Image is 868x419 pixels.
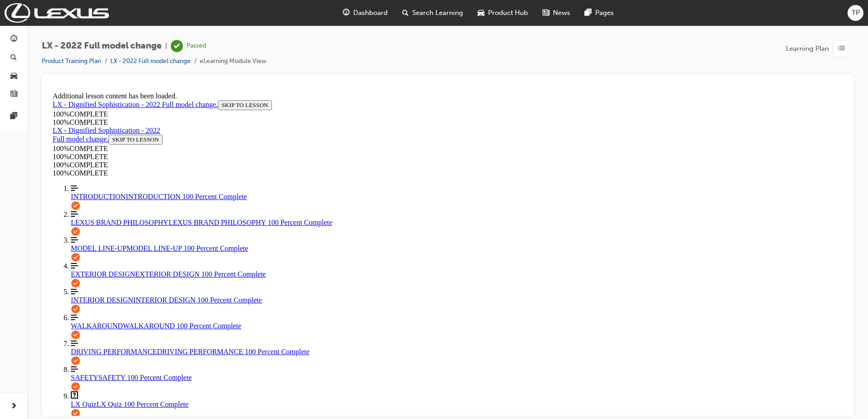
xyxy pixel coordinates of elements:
[10,35,17,44] span: guage-icon
[478,7,484,19] span: car-icon
[171,40,183,52] span: learningRecordVerb_PASS-icon
[4,56,124,64] div: 100 % COMPLETE
[488,8,528,18] span: Product Hub
[200,56,266,67] li: eLearning Module View
[848,5,863,21] button: TP
[4,81,794,89] div: 100 % COMPLETE
[335,4,395,22] a: guage-iconDashboard
[4,22,794,30] div: 100 % COMPLETE
[402,7,409,19] span: search-icon
[42,41,162,51] span: LX - 2022 Full model change
[838,43,845,54] span: list-icon
[4,64,124,73] div: 100 % COMPLETE
[343,7,350,19] span: guage-icon
[353,8,388,18] span: Dashboard
[553,8,570,18] span: News
[47,312,139,320] span: LX Quiz 100 Percent Complete
[110,57,191,65] a: LX - 2022 Full model change
[10,54,17,62] span: search-icon
[4,38,124,73] section: Course Information
[10,112,17,121] span: pages-icon
[5,3,109,23] img: Trak
[10,91,17,99] span: news-icon
[4,96,794,356] nav: Course Outline
[22,312,47,320] span: LX Quiz
[10,401,17,412] span: next-icon
[4,12,169,20] a: LX - Dignified Sophistication - 2022 Full model change.
[4,4,794,12] div: Additional lesson content has been loaded.
[395,4,470,22] a: search-iconSearch Learning
[585,7,592,19] span: pages-icon
[412,8,463,18] span: Search Learning
[4,38,111,54] a: LX - Dignified Sophistication - 2022 Full model change.
[595,8,614,18] span: Pages
[577,4,621,22] a: pages-iconPages
[786,40,853,57] button: Learning Plan
[4,30,794,38] div: 100 % COMPLETE
[542,7,549,19] span: news-icon
[470,4,535,22] a: car-iconProduct Hub
[786,44,829,54] span: Learning Plan
[4,73,794,81] div: 100 % COMPLETE
[852,8,860,18] span: TP
[165,41,167,51] span: |
[10,72,17,80] span: car-icon
[4,12,794,38] section: Course Information
[4,12,794,356] section: Course Overview
[535,4,577,22] a: news-iconNews
[42,57,101,65] a: Product Training Plan
[187,42,206,50] div: Passed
